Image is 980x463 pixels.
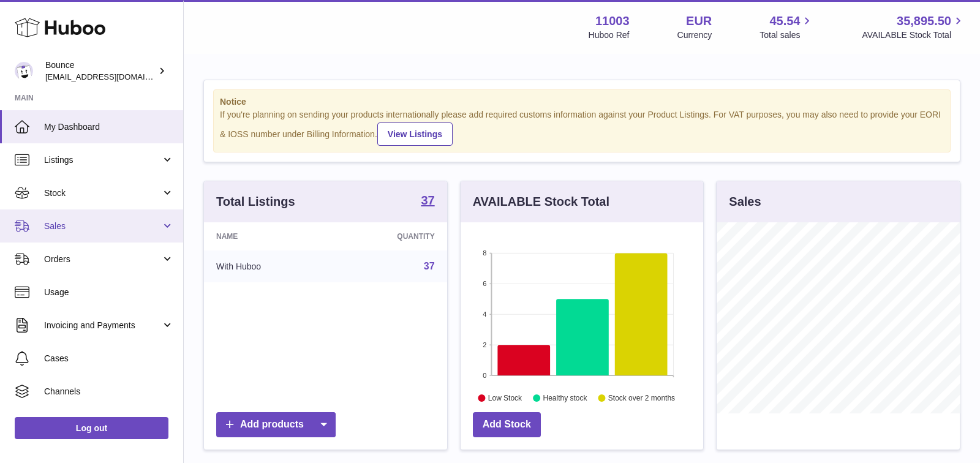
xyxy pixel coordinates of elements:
[483,311,486,318] text: 4
[44,187,161,199] span: Stock
[483,341,486,348] text: 2
[44,353,174,364] span: Cases
[45,59,156,83] div: Bounce
[686,13,712,29] strong: EUR
[759,13,814,41] a: 45.54 Total sales
[44,320,161,331] span: Invoicing and Payments
[15,62,33,80] img: collateral@usebounce.com
[483,280,486,287] text: 6
[44,254,161,265] span: Orders
[421,194,434,209] a: 37
[204,250,332,282] td: With Huboo
[44,154,161,166] span: Listings
[220,109,944,146] div: If you're planning on sending your products internationally please add required customs informati...
[216,194,295,210] h3: Total Listings
[204,222,332,250] th: Name
[424,261,435,271] a: 37
[473,412,541,437] a: Add Stock
[220,96,944,108] strong: Notice
[483,372,486,379] text: 0
[44,220,161,232] span: Sales
[589,29,630,41] div: Huboo Ref
[862,29,965,41] span: AVAILABLE Stock Total
[608,394,675,402] text: Stock over 2 months
[488,394,522,402] text: Low Stock
[769,13,800,29] span: 45.54
[377,122,453,146] a: View Listings
[759,29,814,41] span: Total sales
[44,121,174,133] span: My Dashboard
[543,394,587,402] text: Healthy stock
[473,194,609,210] h3: AVAILABLE Stock Total
[862,13,965,41] a: 35,895.50 AVAILABLE Stock Total
[332,222,447,250] th: Quantity
[483,249,486,257] text: 8
[729,194,761,210] h3: Sales
[421,194,434,206] strong: 37
[216,412,336,437] a: Add products
[44,287,174,298] span: Usage
[677,29,712,41] div: Currency
[897,13,951,29] span: 35,895.50
[15,417,168,439] a: Log out
[45,72,180,81] span: [EMAIL_ADDRESS][DOMAIN_NAME]
[595,13,630,29] strong: 11003
[44,386,174,397] span: Channels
